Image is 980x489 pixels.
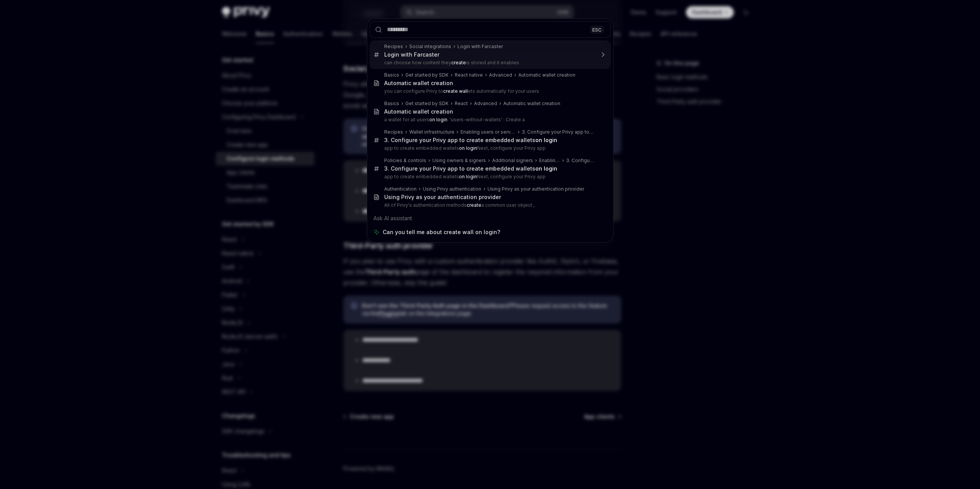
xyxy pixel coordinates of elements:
[370,211,611,225] div: Ask AI assistant
[423,186,481,192] div: Using Privy authentication
[384,80,453,87] div: Automatic wallet creation
[467,202,481,208] b: create
[474,100,497,107] div: Advanced
[384,72,399,78] div: Basics
[459,145,477,151] b: on login
[459,174,477,179] b: on login
[383,228,500,236] span: Can you tell me about create wall on login?
[455,100,468,107] div: React
[503,100,560,107] div: Automatic wallet creation
[457,44,503,50] div: Login with Farcaster
[566,157,595,164] div: 3. Configure your Privy app to create embedded wallets
[590,25,604,33] div: ESC
[539,157,560,164] div: Enabling users or servers to execute transactions
[384,88,595,94] p: you can configure Privy to ets automatically for your users
[535,165,557,172] b: on login
[522,129,595,135] div: 3. Configure your Privy app to create embedded wallets
[384,117,595,123] p: a wallet for all users . 'users-without-wallets' : Create a
[384,44,403,50] div: Recipes
[384,145,595,151] p: app to create embedded wallets Next, configure your Privy app
[384,108,453,115] div: Automatic wallet creation
[384,137,557,144] div: 3. Configure your Privy app to create embedded wallets
[451,60,466,65] b: create
[405,100,449,107] div: Get started by SDK
[384,100,399,107] div: Basics
[384,202,595,208] p: All of Privy's authentication methods a common user object ,
[455,72,483,78] div: React native
[409,129,454,135] div: Wallet infrastructure
[518,72,575,78] div: Automatic wallet creation
[429,117,447,122] b: on login
[384,186,417,192] div: Authentication
[384,129,403,135] div: Recipes
[409,44,451,50] div: Social integrations
[384,194,501,201] div: Using Privy as your authentication provider
[405,72,449,78] div: Get started by SDK
[384,51,439,58] div: Login with Farcaster
[384,174,595,180] p: app to create embedded wallets Next, configure your Privy app
[384,157,426,164] div: Policies & controls
[461,129,516,135] div: Enabling users or servers to execute transactions
[443,88,468,94] b: create wall
[489,72,512,78] div: Advanced
[535,137,557,143] b: on login
[487,186,584,192] div: Using Privy as your authentication provider
[384,165,557,172] div: 3. Configure your Privy app to create embedded wallets
[432,157,486,164] div: Using owners & signers
[492,157,533,164] div: Additional signers
[384,60,595,66] p: can choose how content they is stored and it enables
